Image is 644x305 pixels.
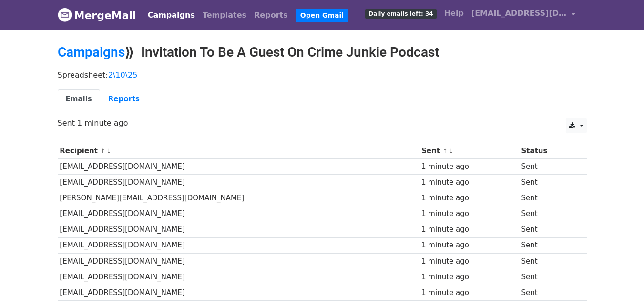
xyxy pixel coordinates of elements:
[58,175,419,190] td: [EMAIL_ADDRESS][DOMAIN_NAME]
[365,9,436,19] span: Daily emails left: 34
[519,206,578,222] td: Sent
[58,222,419,237] td: [EMAIL_ADDRESS][DOMAIN_NAME]
[519,175,578,190] td: Sent
[58,237,419,253] td: [EMAIL_ADDRESS][DOMAIN_NAME]
[468,4,579,26] a: [EMAIL_ADDRESS][DOMAIN_NAME]
[58,253,419,269] td: [EMAIL_ADDRESS][DOMAIN_NAME]
[58,285,419,300] td: [EMAIL_ADDRESS][DOMAIN_NAME]
[58,5,136,25] a: MergeMail
[421,177,517,188] div: 1 minute ago
[58,159,419,175] td: [EMAIL_ADDRESS][DOMAIN_NAME]
[519,143,578,159] th: Status
[58,269,419,285] td: [EMAIL_ADDRESS][DOMAIN_NAME]
[519,253,578,269] td: Sent
[58,44,125,60] a: Campaigns
[421,208,517,219] div: 1 minute ago
[421,193,517,204] div: 1 minute ago
[296,9,348,22] a: Open Gmail
[199,6,250,25] a: Templates
[419,143,519,159] th: Sent
[58,8,72,22] img: MergeMail logo
[442,148,448,155] a: ↑
[108,70,138,79] a: 2\10\25
[58,206,419,222] td: [EMAIL_ADDRESS][DOMAIN_NAME]
[519,190,578,206] td: Sent
[58,44,587,60] h2: ⟫ Invitation To Be A Guest On Crime Junkie Podcast
[519,285,578,300] td: Sent
[250,6,292,25] a: Reports
[421,240,517,251] div: 1 minute ago
[106,148,112,155] a: ↓
[449,148,454,155] a: ↓
[100,148,105,155] a: ↑
[421,256,517,267] div: 1 minute ago
[58,70,587,80] p: Spreadsheet:
[100,89,148,109] a: Reports
[421,287,517,298] div: 1 minute ago
[519,159,578,175] td: Sent
[361,4,440,23] a: Daily emails left: 34
[440,4,468,23] a: Help
[58,89,100,109] a: Emails
[58,190,419,206] td: [PERSON_NAME][EMAIL_ADDRESS][DOMAIN_NAME]
[421,224,517,235] div: 1 minute ago
[519,222,578,237] td: Sent
[421,161,517,172] div: 1 minute ago
[58,118,587,128] p: Sent 1 minute ago
[519,269,578,285] td: Sent
[421,272,517,283] div: 1 minute ago
[519,237,578,253] td: Sent
[58,143,419,159] th: Recipient
[144,6,199,25] a: Campaigns
[471,8,567,19] span: [EMAIL_ADDRESS][DOMAIN_NAME]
